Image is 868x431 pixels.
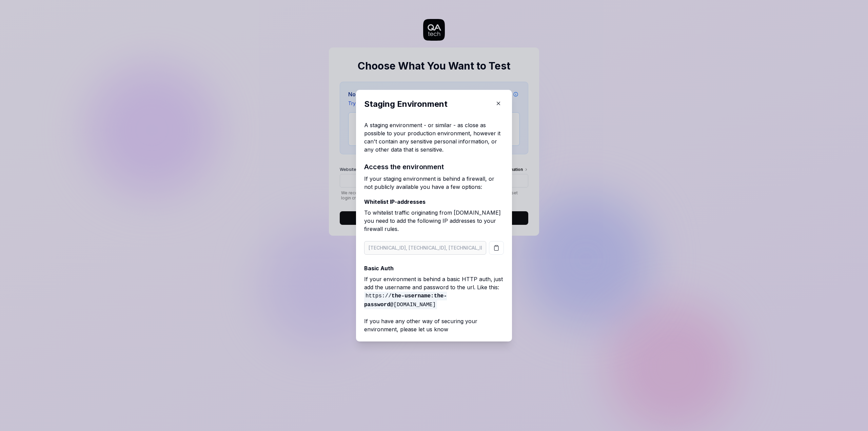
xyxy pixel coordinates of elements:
[364,121,504,154] p: A staging environment - or similar - as close as possible to your production environment, however...
[364,293,447,308] strong: the-username:the-password
[364,209,504,236] p: To whitelist traffic originating from [DOMAIN_NAME] you need to add the following IP addresses to...
[364,292,447,309] span: https:// @[DOMAIN_NAME]
[364,175,504,191] p: If your staging environment is behind a firewall, or not publicly available you have a few options:
[493,98,504,109] button: Close Modal
[364,98,490,110] p: Staging Environment
[364,162,504,172] h3: Access the environment
[364,198,504,206] p: Whitelist IP-addresses
[489,241,504,255] button: Copy
[364,312,504,333] p: If you have any other way of securing your environment, please let us know
[364,275,504,309] p: If your environment is behind a basic HTTP auth, just add the username and password to the url. L...
[364,264,504,272] p: Basic Auth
